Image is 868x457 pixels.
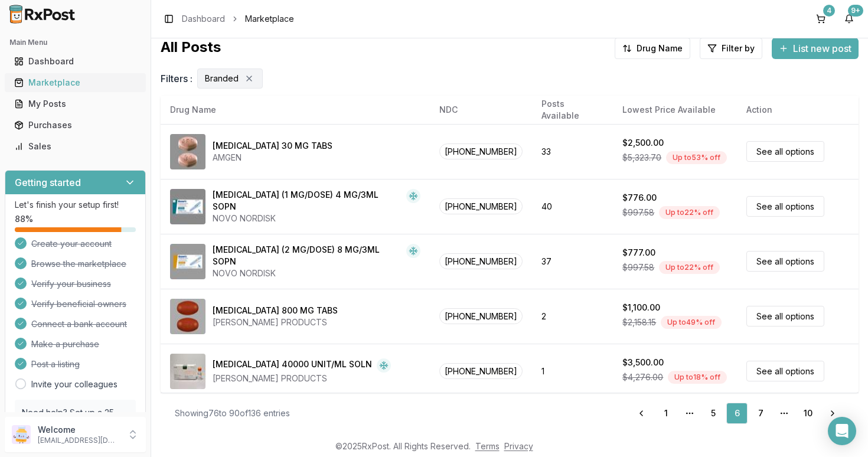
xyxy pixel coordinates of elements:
span: $997.58 [622,207,654,218]
span: All Posts [161,38,221,59]
button: Purchases [5,116,146,135]
td: 37 [532,234,614,289]
span: Verify beneficial owners [31,298,126,310]
div: [MEDICAL_DATA] 40000 UNIT/ML SOLN [213,358,372,373]
span: 88 % [15,213,33,225]
div: Up to 18 % off [668,371,727,384]
button: Sales [5,137,146,156]
p: Let's finish your setup first! [15,199,136,211]
div: $777.00 [622,247,655,259]
a: Go to previous page [629,403,653,424]
div: Showing 76 to 90 of 136 entries [175,407,290,419]
a: Terms [475,441,500,451]
span: Filter by [722,43,755,54]
a: Sales [9,136,141,157]
span: $2,158.15 [622,316,656,328]
span: [PHONE_NUMBER] [439,253,523,269]
span: [PHONE_NUMBER] [439,198,523,214]
div: 4 [823,5,835,17]
span: $997.58 [622,262,654,273]
button: Dashboard [5,52,146,71]
button: 9+ [840,9,859,28]
div: [PERSON_NAME] PRODUCTS [213,316,338,328]
button: Drug Name [615,38,690,59]
a: Dashboard [182,13,225,25]
div: Up to 53 % off [666,151,727,164]
div: [MEDICAL_DATA] (2 MG/DOSE) 8 MG/3ML SOPN [213,244,402,267]
a: 5 [703,403,724,424]
a: See all options [746,141,824,162]
span: [PHONE_NUMBER] [439,308,523,324]
div: [MEDICAL_DATA] (1 MG/DOSE) 4 MG/3ML SOPN [213,189,402,213]
div: $3,500.00 [622,357,664,368]
a: Privacy [504,441,533,451]
td: 40 [532,179,614,234]
div: $2,500.00 [622,137,664,149]
th: Action [737,96,859,124]
div: $1,100.00 [622,302,660,314]
div: 9+ [848,5,863,17]
span: List new post [793,41,851,56]
button: Marketplace [5,73,146,92]
span: Drug Name [637,43,683,54]
a: My Posts [9,93,141,115]
a: 1 [655,403,677,424]
div: [MEDICAL_DATA] 30 MG TABS [213,140,332,152]
h2: Main Menu [9,38,141,47]
div: $776.00 [622,192,657,204]
div: NOVO NORDISK [213,213,420,224]
img: Otezla 30 MG TABS [170,134,205,169]
img: Ozempic (2 MG/DOSE) 8 MG/3ML SOPN [170,244,205,279]
div: Sales [14,141,136,152]
button: List new post [772,38,859,59]
a: 10 [797,403,818,424]
a: See all options [746,306,824,327]
div: Up to 22 % off [659,206,720,219]
div: Purchases [14,119,136,131]
th: NDC [430,96,532,124]
div: Open Intercom Messenger [828,417,856,445]
img: Procrit 40000 UNIT/ML SOLN [170,354,205,389]
img: User avatar [12,425,31,444]
span: [PHONE_NUMBER] [439,143,523,159]
nav: pagination [629,403,844,424]
a: 7 [750,403,771,424]
span: Post a listing [31,358,80,370]
div: Dashboard [14,56,136,67]
span: Create your account [31,238,112,250]
td: 1 [532,344,614,399]
span: Browse the marketplace [31,258,126,270]
th: Drug Name [161,96,430,124]
a: Purchases [9,115,141,136]
div: Marketplace [14,77,136,89]
div: My Posts [14,98,136,110]
a: List new post [772,44,859,56]
p: Welcome [38,424,120,436]
span: Make a purchase [31,338,99,350]
a: See all options [746,251,824,272]
nav: breadcrumb [182,13,294,25]
span: Verify your business [31,278,111,290]
div: Up to 49 % off [661,316,722,329]
p: [EMAIL_ADDRESS][DOMAIN_NAME] [38,436,120,445]
h3: Getting started [15,175,81,190]
a: 6 [726,403,748,424]
a: See all options [746,361,824,381]
th: Lowest Price Available [613,96,737,124]
div: [MEDICAL_DATA] 800 MG TABS [213,305,338,316]
button: Filter by [700,38,762,59]
button: 4 [811,9,830,28]
a: Invite your colleagues [31,378,118,390]
span: Filters : [161,71,192,86]
span: Connect a bank account [31,318,127,330]
a: Marketplace [9,72,141,93]
td: 33 [532,124,614,179]
span: Marketplace [245,13,294,25]
td: 2 [532,289,614,344]
p: Need help? Set up a 25 minute call with our team to set up. [22,407,129,442]
div: Up to 22 % off [659,261,720,274]
th: Posts Available [532,96,614,124]
div: AMGEN [213,152,332,164]
a: Go to next page [821,403,844,424]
